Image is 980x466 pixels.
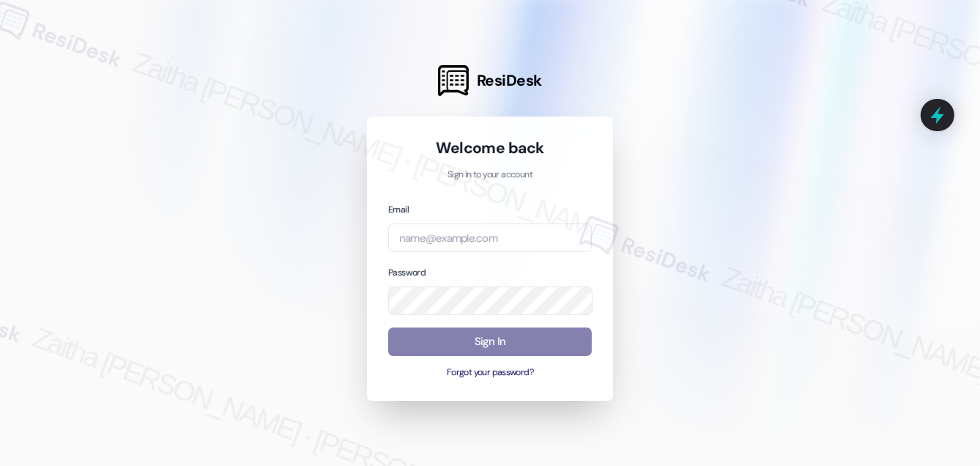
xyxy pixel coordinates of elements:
label: Password [388,267,426,278]
label: Email [388,204,409,215]
p: Sign in to your account [388,169,592,182]
h1: Welcome back [388,138,592,158]
button: Sign In [388,328,592,356]
span: ResiDesk [477,70,542,91]
img: ResiDesk Logo [438,65,469,96]
input: name@example.com [388,223,592,252]
button: Forgot your password? [388,366,592,380]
